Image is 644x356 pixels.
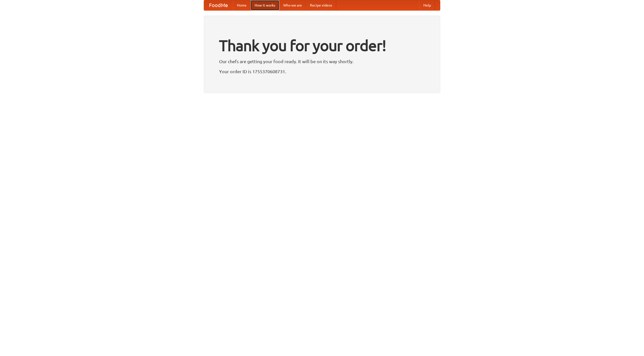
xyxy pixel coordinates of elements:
[204,0,233,10] a: FoodMe
[279,0,306,10] a: Who we are
[219,68,425,75] p: Your order ID is 1755370608731.
[219,58,425,65] p: Our chefs are getting your food ready. It will be on its way shortly.
[419,0,435,10] a: Help
[219,33,425,58] h1: Thank you for your order!
[251,0,279,10] a: How it works
[306,0,336,10] a: Recipe videos
[233,0,251,10] a: Home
